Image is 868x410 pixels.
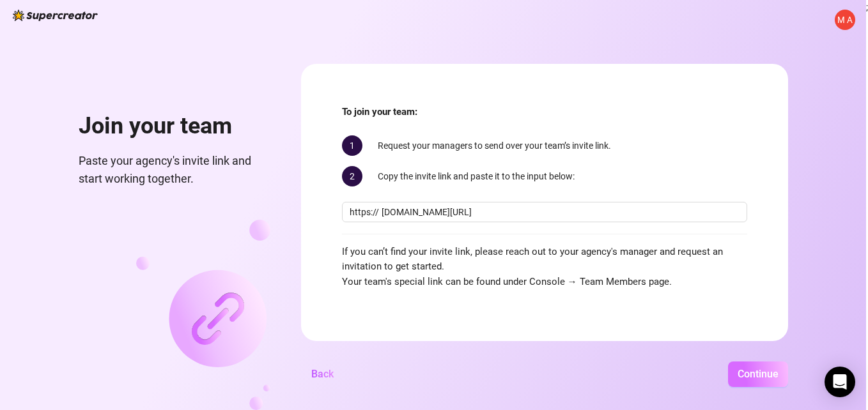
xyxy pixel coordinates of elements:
span: 1 [342,135,362,156]
span: Continue [738,368,779,380]
span: If you can’t find your invite link, please reach out to your agency's manager and request an invi... [342,245,747,290]
span: https:// [350,205,379,219]
h1: Join your team [79,112,270,140]
button: Back [301,361,344,387]
strong: To join your team: [342,106,417,118]
span: 2 [342,166,362,186]
input: console.supercreator.app/invite?code=1234 [382,205,740,219]
div: Copy the invite link and paste it to the input below: [342,166,747,186]
div: Open Intercom Messenger [825,367,855,397]
div: Request your managers to send over your team’s invite link. [342,135,747,156]
span: Back [311,368,334,380]
img: logo [13,10,98,21]
button: Continue [728,361,788,387]
span: M A [837,13,852,26]
span: Paste your agency's invite link and start working together. [79,152,270,188]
